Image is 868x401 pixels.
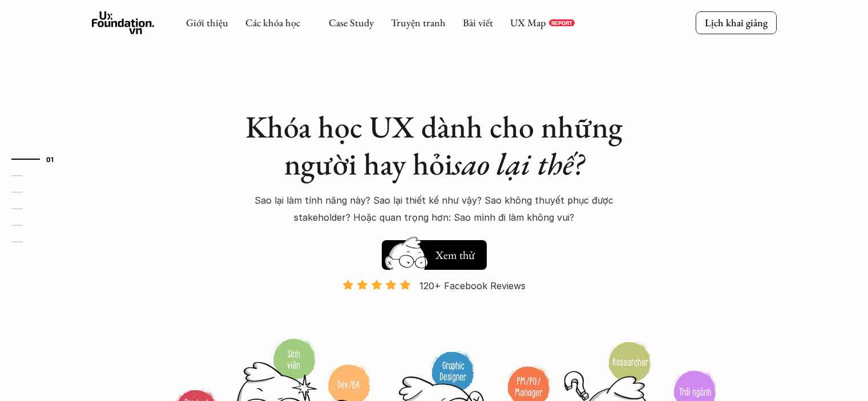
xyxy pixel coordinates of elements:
[696,11,777,34] a: Lịch khai giảng
[453,144,584,184] em: sao lại thế?
[46,155,54,163] strong: 01
[11,152,66,166] a: 01
[705,16,768,29] p: Lịch khai giảng
[549,19,575,26] a: REPORT
[419,277,526,294] p: 120+ Facebook Reviews
[329,16,374,29] a: Case Study
[435,247,475,263] h5: Xem thử
[235,192,634,226] p: Sao lại làm tính năng này? Sao lại thiết kế như vậy? Sao không thuyết phục được stakeholder? Hoặc...
[186,16,228,29] a: Giới thiệu
[463,16,493,29] a: Bài viết
[245,16,300,29] a: Các khóa học
[382,234,487,270] a: Xem thử
[391,16,446,29] a: Truyện tranh
[551,19,572,26] p: REPORT
[510,16,546,29] a: UX Map
[235,108,634,183] h1: Khóa học UX dành cho những người hay hỏi
[333,279,536,337] a: 120+ Facebook Reviews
